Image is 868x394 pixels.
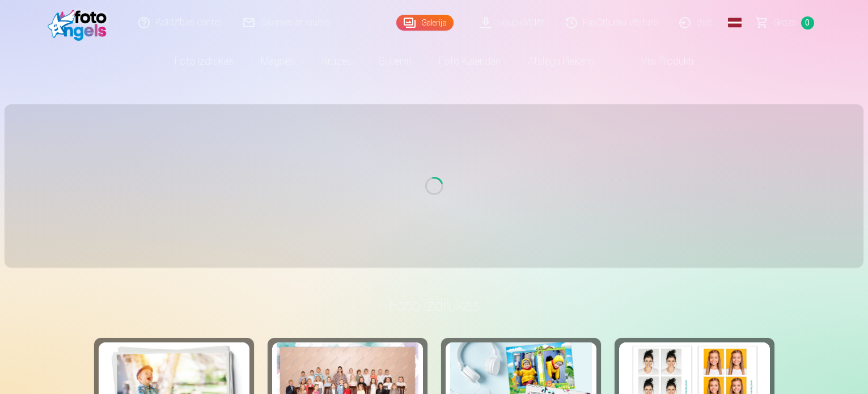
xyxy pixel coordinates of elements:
a: Suvenīri [365,45,425,77]
h3: Foto izdrukas [103,295,765,315]
a: Foto kalendāri [425,45,514,77]
a: Atslēgu piekariņi [514,45,609,77]
a: Magnēti [247,45,308,77]
a: Visi produkti [609,45,707,77]
a: Foto izdrukas [161,45,247,77]
span: Grozs [773,16,797,29]
img: /fa1 [48,5,113,41]
span: 0 [801,16,814,29]
a: Galerija [396,15,454,31]
a: Krūzes [308,45,365,77]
